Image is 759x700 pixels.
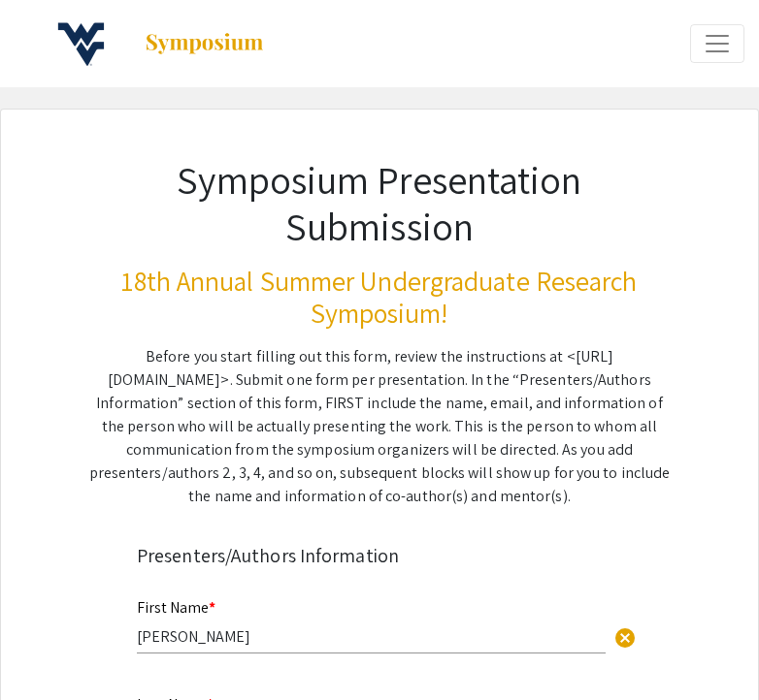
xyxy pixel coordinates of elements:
div: Before you start filling out this form, review the instructions at <[URL][DOMAIN_NAME]>. Submit o... [86,345,673,508]
mat-label: First Name [137,597,215,618]
img: Symposium by ForagerOne [144,32,265,55]
input: Type Here [137,626,606,647]
button: Clear [606,617,644,655]
h3: 18th Annual Summer Undergraduate Research Symposium! [86,265,673,330]
button: Expand or Collapse Menu [690,24,744,63]
span: cancel [613,626,637,650]
h1: Symposium Presentation Submission [86,156,673,249]
div: Presenters/Authors Information [137,541,622,570]
img: 18th Annual Summer Undergraduate Research Symposium! [38,19,124,68]
iframe: Chat [15,613,82,685]
a: 18th Annual Summer Undergraduate Research Symposium! [15,19,265,68]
